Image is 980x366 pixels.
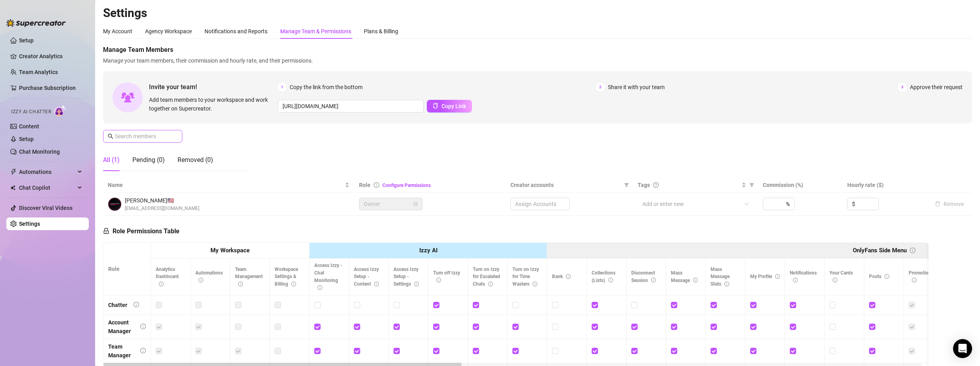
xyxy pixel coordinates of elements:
[724,282,729,286] span: info-circle
[758,177,842,193] th: Commission (%)
[910,248,915,253] span: info-circle
[419,247,437,254] strong: Izzy AI
[853,247,907,254] strong: OnlyFans Side Menu
[912,278,917,282] span: info-circle
[103,45,972,55] span: Manage Team Members
[19,205,73,211] a: Discover Viral Videos
[19,82,82,94] a: Purchase Subscription
[290,83,363,91] span: Copy the link from the bottom
[103,227,180,236] h5: Role Permissions Table
[10,185,15,191] img: Chat Copilot
[103,56,972,65] span: Manage your team members, their commission and hourly rate, and their permissions.
[436,278,441,282] span: info-circle
[359,182,371,188] span: Role
[235,267,263,287] span: Team Management
[140,324,146,329] span: info-circle
[829,270,853,283] span: Your Cards
[210,247,250,254] strong: My Workspace
[910,83,963,91] span: Approve their request
[566,274,571,279] span: info-circle
[115,132,171,141] input: Search members
[19,149,60,155] a: Chat Monitoring
[433,103,438,109] span: copy
[631,270,656,283] span: Disconnect Session
[592,270,615,283] span: Collections (Lists)
[624,183,629,187] span: filter
[19,221,40,227] a: Settings
[833,278,837,282] span: info-circle
[414,282,419,286] span: info-circle
[103,27,132,36] div: My Account
[775,274,780,279] span: info-circle
[19,69,58,75] a: Team Analytics
[842,177,927,193] th: Hourly rate ($)
[103,177,354,193] th: Name
[132,155,165,165] div: Pending (0)
[125,196,199,205] span: [PERSON_NAME] 🇺🇸
[54,105,67,116] img: AI Chatter
[19,136,34,142] a: Setup
[488,282,493,286] span: info-circle
[427,100,472,112] button: Copy Link
[374,182,379,188] span: info-circle
[354,267,379,287] span: Access Izzy Setup - Content
[382,183,431,188] a: Configure Permissions
[11,108,51,116] span: Izzy AI Chatter
[749,183,754,187] span: filter
[512,267,539,287] span: Turn on Izzy for Time Wasters
[149,82,278,92] span: Invite your team!
[932,199,967,209] button: Remove
[374,282,379,286] span: info-circle
[651,278,656,282] span: info-circle
[19,166,75,178] span: Automations
[140,348,146,353] span: info-circle
[275,267,298,287] span: Workspace Settings & Billing
[108,181,343,189] span: Name
[394,267,419,287] span: Access Izzy Setup - Settings
[898,83,907,91] span: 3
[103,155,120,165] div: All (1)
[364,198,418,210] span: Owner
[134,302,139,307] span: info-circle
[711,267,730,287] span: Mass Message Stats
[291,282,296,286] span: info-circle
[178,155,213,165] div: Removed (0)
[19,37,34,44] a: Setup
[596,83,605,91] span: 2
[748,179,756,191] span: filter
[884,274,889,279] span: info-circle
[364,27,398,36] div: Plans & Billing
[6,19,66,27] img: logo-BBDzfeDw.svg
[750,274,780,279] span: My Profile
[533,282,537,286] span: info-circle
[195,270,223,283] span: Automations
[103,228,109,234] span: lock
[441,103,466,109] span: Copy Link
[793,278,798,282] span: info-circle
[108,342,134,360] div: Team Manager
[608,278,613,282] span: info-circle
[103,6,972,21] h2: Settings
[671,270,698,283] span: Mass Message
[145,27,192,36] div: Agency Workspace
[280,27,351,36] div: Manage Team & Permissions
[199,278,203,282] span: info-circle
[909,270,934,283] span: Promotions
[473,267,500,287] span: Turn on Izzy for Escalated Chats
[790,270,817,283] span: Notifications
[608,83,665,91] span: Share it with your team
[953,339,972,358] div: Open Intercom Messenger
[103,243,151,295] th: Role
[693,278,698,282] span: info-circle
[638,181,650,189] span: Tags
[314,263,342,291] span: Access Izzy - Chat Monitoring
[156,267,179,287] span: Analytics Dashboard
[19,181,75,194] span: Chat Copilot
[159,282,164,286] span: info-circle
[10,169,17,175] span: thunderbolt
[19,123,39,130] a: Content
[125,205,199,212] span: [EMAIL_ADDRESS][DOMAIN_NAME]
[108,301,127,309] div: Chatter
[413,202,418,206] span: lock
[19,50,82,63] a: Creator Analytics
